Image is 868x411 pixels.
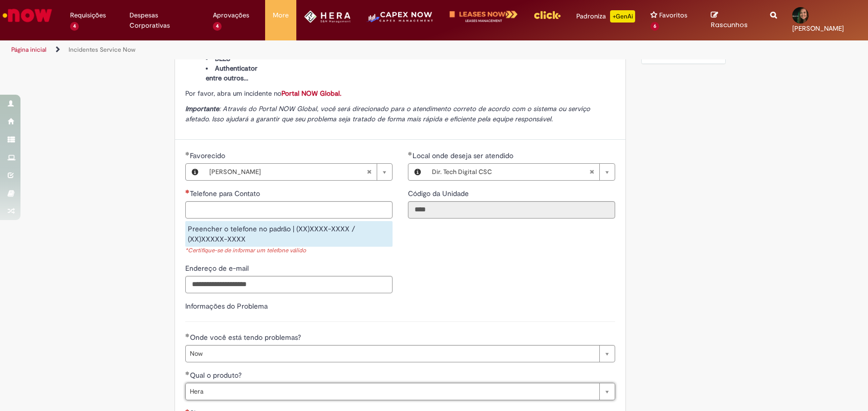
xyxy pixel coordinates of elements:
[129,10,198,31] span: Despesas Corporativas
[366,10,434,31] img: CapexLogo5.png
[190,371,244,380] span: Qual o produto?
[281,89,341,98] a: Portal NOW Global.
[408,164,427,180] button: Local onde deseja ser atendido, Visualizar este registro Dir. Tech Digital CSC
[69,46,136,54] a: Incidentes Service Now
[659,10,687,20] span: Favoritos
[711,11,755,30] a: Rascunhos
[1,5,54,26] img: ServiceNow
[185,104,219,113] strong: Importante
[185,264,251,273] span: Endereço de e-mail
[408,188,471,199] label: Somente leitura - Código da Unidade
[185,221,393,247] div: Preencher o telefone no padrão | (XX)XXXX-XXXX / (XX)XXXXX-XXXX
[361,164,377,180] abbr: Limpar campo Favorecido
[206,74,248,82] span: entre outros...
[792,24,844,33] span: [PERSON_NAME]
[70,22,79,31] span: 4
[213,22,222,31] span: 4
[408,152,413,156] span: Obrigatório Preenchido
[304,10,351,23] img: HeraLogo.png
[449,10,518,23] img: logo-leases-transp-branco.png
[185,333,190,337] span: Obrigatório Preenchido
[185,152,190,156] span: Obrigatório Preenchido
[185,104,590,123] span: : Através do Portal NOW Global, você será direcionado para o atendimento correto de acordo com o ...
[408,201,615,219] input: Código da Unidade
[213,10,249,20] span: Aprovações
[8,40,571,59] ul: Trilhas de página
[584,164,599,180] abbr: Limpar campo Local onde deseja ser atendido
[533,7,561,23] img: click_logo_yellow_360x200.png
[273,10,289,20] span: More
[413,151,515,160] span: Necessários - Local onde deseja ser atendido
[185,276,393,293] input: Endereço de e-mail
[185,247,393,255] div: *Certifique-se de informar um telefone válido
[576,10,635,23] div: Padroniza
[185,371,190,375] span: Obrigatório Preenchido
[190,383,594,400] span: Hera
[185,189,190,193] span: Necessários
[215,64,257,73] span: Authenticator
[186,164,204,180] button: Favorecido, Visualizar este registro Caroline Gumieri Torres
[427,164,615,180] a: Dir. Tech Digital CSCLimpar campo Local onde deseja ser atendido
[650,22,659,31] span: 6
[711,20,748,30] span: Rascunhos
[190,151,227,160] span: Favorecido, Caroline Gumieri Torres
[190,189,262,198] span: Telefone para Contato
[185,201,393,219] input: Telefone para Contato
[185,301,268,311] label: Informações do Problema
[190,333,303,342] span: Onde você está tendo problemas?
[185,89,341,98] span: Por favor, abra um incidente no
[70,10,106,20] span: Requisições
[190,345,594,362] span: Now
[610,10,635,23] p: +GenAi
[209,164,366,180] span: [PERSON_NAME]
[432,164,589,180] span: Dir. Tech Digital CSC
[215,54,230,63] span: BEES
[11,46,47,54] a: Página inicial
[204,164,392,180] a: [PERSON_NAME]Limpar campo Favorecido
